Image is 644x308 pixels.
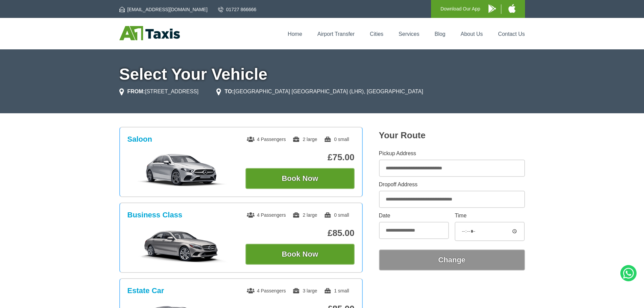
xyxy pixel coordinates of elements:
[131,229,233,263] img: Business Class
[245,152,355,163] p: £75.00
[292,288,317,293] span: 3 large
[440,5,480,13] p: Download Our App
[127,89,145,94] strong: FROM:
[224,89,234,94] strong: TO:
[317,31,355,37] a: Airport Transfer
[247,288,286,293] span: 4 Passengers
[498,31,525,37] a: Contact Us
[119,26,180,40] img: A1 Taxis St Albans LTD
[292,137,317,142] span: 2 large
[379,130,525,141] h2: Your Route
[379,182,525,187] label: Dropoff Address
[379,250,525,270] button: Change
[127,211,183,219] h3: Business Class
[461,31,483,37] a: About Us
[119,6,208,13] a: [EMAIL_ADDRESS][DOMAIN_NAME]
[119,88,199,96] li: [STREET_ADDRESS]
[245,168,355,189] button: Book Now
[216,88,423,96] li: [GEOGRAPHIC_DATA] [GEOGRAPHIC_DATA] (LHR), [GEOGRAPHIC_DATA]
[119,66,525,82] h1: Select Your Vehicle
[127,135,152,144] h3: Saloon
[488,4,496,13] img: A1 Taxis Android App
[508,4,516,13] img: A1 Taxis iPhone App
[324,212,349,218] span: 0 small
[245,228,355,238] p: £85.00
[288,31,302,37] a: Home
[324,137,349,142] span: 0 small
[247,212,286,218] span: 4 Passengers
[434,31,445,37] a: Blog
[127,286,164,295] h3: Estate Car
[247,137,286,142] span: 4 Passengers
[131,153,233,187] img: Saloon
[370,31,383,37] a: Cities
[292,212,317,218] span: 2 large
[379,151,525,156] label: Pickup Address
[245,244,355,265] button: Book Now
[218,6,257,13] a: 01727 866666
[324,288,349,293] span: 1 small
[379,213,449,218] label: Date
[455,213,525,218] label: Time
[399,31,419,37] a: Services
